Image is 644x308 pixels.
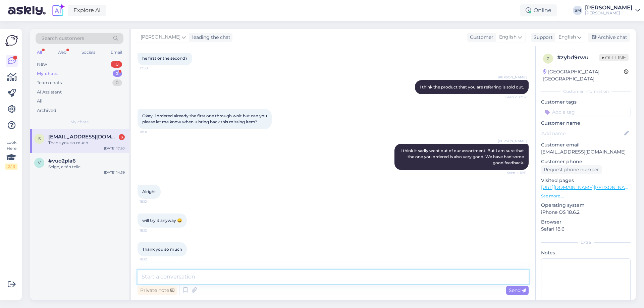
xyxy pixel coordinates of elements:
[501,95,527,100] span: Seen ✓ 17:57
[541,177,631,184] p: Visited pages
[141,34,180,41] span: [PERSON_NAME]
[547,56,549,61] span: z
[531,34,553,41] div: Support
[48,134,118,140] span: salahrambo@hotmail.com
[585,5,640,16] a: [PERSON_NAME][PERSON_NAME]
[42,35,84,42] span: Search customers
[37,98,43,105] div: All
[140,66,165,71] span: 17:50
[558,34,576,41] span: English
[585,10,633,16] div: [PERSON_NAME]
[140,257,165,262] span: 18:12
[104,146,125,151] div: [DATE] 17:50
[80,48,97,57] div: Socials
[541,148,631,156] p: [EMAIL_ADDRESS][DOMAIN_NAME]
[520,4,557,16] div: Online
[190,34,230,41] div: leading the chat
[557,54,599,62] div: # zybd9rwu
[37,107,56,114] div: Archived
[541,184,634,190] a: [URL][DOMAIN_NAME][PERSON_NAME]
[37,61,47,68] div: New
[573,6,582,15] div: SM
[541,120,631,127] p: Customer name
[37,79,62,86] div: Team chats
[543,68,624,82] div: [GEOGRAPHIC_DATA], [GEOGRAPHIC_DATA]
[113,70,122,77] div: 2
[70,119,89,125] span: My chats
[501,170,527,175] span: Seen ✓ 18:11
[541,130,623,137] input: Add name
[37,70,58,77] div: My chats
[109,48,123,57] div: Email
[119,134,125,140] div: 3
[48,158,75,164] span: #vuo2pla6
[142,189,156,194] span: Alright
[541,193,631,199] p: See more ...
[541,239,631,245] div: Extra
[541,158,631,165] p: Customer phone
[588,33,630,42] div: Archive chat
[499,34,517,41] span: English
[51,3,65,17] img: explore-ai
[112,79,122,86] div: 0
[541,107,631,117] input: Add a tag
[541,219,631,226] p: Browser
[498,138,527,143] span: [PERSON_NAME]
[48,164,125,170] div: Selge, aitäh teile
[585,5,633,10] div: [PERSON_NAME]
[142,247,182,252] span: Thank you so much
[400,148,525,165] span: I think it sadly went out of our assortment. But I am sure that the one you ordered is also very ...
[541,226,631,233] p: Safari 18.6
[138,286,177,295] div: Private note
[37,89,62,96] div: AI Assistant
[541,209,631,216] p: iPhone OS 18.6.2
[142,113,268,124] span: Okay, i ordered already the first one through wolt but can you please let me know when u bring ba...
[541,99,631,106] p: Customer tags
[140,199,165,204] span: 18:12
[111,61,122,68] div: 10
[68,5,106,16] a: Explore AI
[140,228,165,233] span: 18:12
[142,218,182,223] span: will try it anyway 😀
[509,287,526,293] span: Send
[541,249,631,256] p: Notes
[38,160,41,165] span: v
[541,165,602,174] div: Request phone number
[420,84,524,89] span: I think the product that you are referring is sold out.
[48,140,125,146] div: Thank you so much
[467,34,493,41] div: Customer
[599,54,629,61] span: Offline
[5,164,17,170] div: 2 / 3
[5,139,17,170] div: Look Here
[5,34,18,47] img: Askly Logo
[541,202,631,209] p: Operating system
[140,129,165,134] span: 18:01
[56,48,68,57] div: Web
[104,170,125,175] div: [DATE] 14:39
[142,56,187,61] span: he first or the second?
[498,75,527,80] span: [PERSON_NAME]
[541,141,631,148] p: Customer email
[36,48,43,57] div: All
[541,88,631,95] div: Customer information
[38,136,41,141] span: s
